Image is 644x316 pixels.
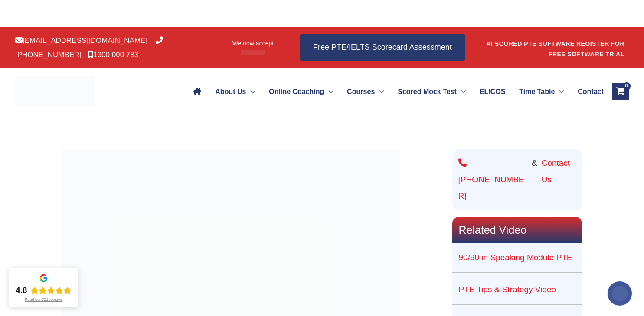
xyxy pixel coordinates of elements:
[391,77,473,107] a: Scored Mock TestMenu Toggle
[457,77,466,107] span: Menu Toggle
[16,285,27,296] div: 4.8
[25,297,63,302] div: Read our 721 reviews
[519,77,555,107] span: Time Table
[15,36,163,59] a: [PHONE_NUMBER]
[473,77,512,107] a: ELICOS
[459,253,572,262] a: 90/90 in Speaking Module PTE
[246,77,255,107] span: Menu Toggle
[340,77,391,107] a: CoursesMenu Toggle
[16,285,72,296] div: Rating: 4.8 out of 5
[208,77,262,107] a: About UsMenu Toggle
[571,77,603,107] a: Contact
[486,40,624,58] a: AI SCORED PTE SOFTWARE REGISTER FOR FREE SOFTWARE TRIAL
[458,155,576,204] div: &
[542,155,576,204] a: Contact Us
[347,77,375,107] span: Courses
[578,77,604,107] span: Contact
[186,77,603,107] nav: Site Navigation: Main Menu
[269,77,324,107] span: Online Coaching
[262,77,340,107] a: Online CoachingMenu Toggle
[324,77,333,107] span: Menu Toggle
[88,51,138,59] a: 1300 000 783
[15,36,147,45] a: [EMAIL_ADDRESS][DOMAIN_NAME]
[512,77,571,107] a: Time TableMenu Toggle
[480,77,506,107] span: ELICOS
[612,83,629,100] a: View Shopping Cart, empty
[608,281,632,306] img: svg+xml;base64,PHN2ZyB4bWxucz0iaHR0cDovL3d3dy53My5vcmcvMjAwMC9zdmciIHdpZHRoPSIyMDAiIGhlaWdodD0iMj...
[15,76,95,107] img: cropped-ew-logo
[459,285,556,294] a: PTE Tips & Strategy Video
[452,217,582,243] h2: Related Video
[241,50,265,55] img: Afterpay-Logo
[375,77,384,107] span: Menu Toggle
[486,33,629,61] aside: Header Widget 1
[458,155,527,204] a: [PHONE_NUMBER]
[218,11,426,19] iframe: PayPal Message 1
[555,77,564,107] span: Menu Toggle
[300,34,465,61] a: Free PTE/IELTS Scorecard Assessment
[215,77,246,107] span: About Us
[398,77,457,107] span: Scored Mock Test
[232,39,274,48] span: We now accept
